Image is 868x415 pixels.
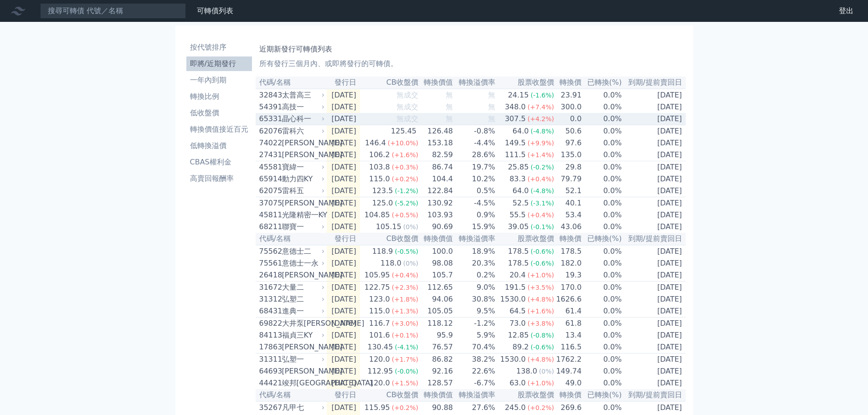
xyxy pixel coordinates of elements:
[327,161,360,174] td: [DATE]
[530,332,554,339] span: (-0.8%)
[367,162,392,173] div: 103.8
[555,197,582,210] td: 40.1
[259,282,280,293] div: 31672
[582,233,622,245] th: 已轉換(%)
[555,137,582,149] td: 97.6
[453,221,496,233] td: 15.9%
[511,185,531,196] div: 64.0
[555,293,582,305] td: 1626.6
[186,91,252,102] li: 轉換比例
[395,343,418,351] span: (-4.1%)
[419,269,453,282] td: 105.7
[555,149,582,161] td: 135.0
[419,161,453,174] td: 86.74
[582,197,622,210] td: 0.0%
[453,269,496,282] td: 0.2%
[282,270,323,281] div: [PERSON_NAME]
[506,162,531,173] div: 25.85
[186,138,252,153] a: 低轉換溢價
[555,209,582,221] td: 53.4
[419,185,453,197] td: 122.84
[453,173,496,185] td: 10.2%
[555,125,582,138] td: 50.6
[528,272,554,279] span: (+1.0%)
[259,246,280,257] div: 75562
[555,185,582,197] td: 52.1
[622,293,686,305] td: [DATE]
[530,92,554,99] span: (-1.6%)
[327,173,360,185] td: [DATE]
[186,40,252,55] a: 按代號排序
[367,318,392,329] div: 116.7
[259,221,280,232] div: 68211
[622,113,686,125] td: [DATE]
[392,151,418,159] span: (+1.6%)
[186,58,252,69] li: 即將/近期發行
[508,174,528,184] div: 83.3
[367,174,392,184] div: 115.0
[259,354,280,365] div: 31311
[555,305,582,318] td: 61.4
[453,245,496,257] td: 18.9%
[530,187,554,195] span: (-4.8%)
[392,320,418,327] span: (+3.0%)
[186,140,252,151] li: 低轉換溢價
[496,233,555,245] th: 股票收盤價
[186,89,252,104] a: 轉換比例
[259,138,280,149] div: 74022
[622,137,686,149] td: [DATE]
[327,233,360,245] th: 發行日
[40,3,186,19] input: 搜尋可轉債 代號／名稱
[528,320,554,327] span: (+3.8%)
[327,209,360,221] td: [DATE]
[582,293,622,305] td: 0.0%
[528,103,554,111] span: (+7.4%)
[528,296,554,303] span: (+4.8%)
[528,211,554,219] span: (+0.4%)
[582,257,622,269] td: 0.0%
[259,44,682,55] h1: 近期新發行可轉債列表
[511,342,531,353] div: 89.2
[259,342,280,353] div: 17863
[622,173,686,185] td: [DATE]
[498,354,528,365] div: 1530.0
[186,124,252,135] li: 轉換價值接近百元
[392,307,418,315] span: (+1.3%)
[622,305,686,318] td: [DATE]
[528,307,554,315] span: (+1.6%)
[392,272,418,279] span: (+0.4%)
[327,305,360,318] td: [DATE]
[186,106,252,120] a: 低收盤價
[327,318,360,330] td: [DATE]
[582,149,622,161] td: 0.0%
[186,171,252,186] a: 高賣回報酬率
[555,282,582,294] td: 170.0
[327,125,360,138] td: [DATE]
[395,200,418,207] span: (-5.2%)
[622,197,686,210] td: [DATE]
[259,294,280,305] div: 31312
[396,102,418,111] span: 無成交
[388,139,418,147] span: (+10.0%)
[555,341,582,354] td: 116.5
[622,245,686,257] td: [DATE]
[379,258,403,269] div: 118.0
[282,185,323,196] div: 雷科五
[530,128,554,135] span: (-4.8%)
[327,221,360,233] td: [DATE]
[395,248,418,255] span: (-0.5%)
[530,248,554,255] span: (-0.6%)
[360,77,419,89] th: CB收盤價
[259,126,280,137] div: 62076
[186,75,252,86] li: 一年內到期
[403,260,418,267] span: (0%)
[453,257,496,269] td: 20.3%
[530,343,554,351] span: (-0.6%)
[367,149,392,160] div: 106.2
[511,126,531,137] div: 64.0
[282,342,323,353] div: [PERSON_NAME]
[186,108,252,118] li: 低收盤價
[555,113,582,125] td: 0.0
[389,126,418,137] div: 125.45
[419,329,453,341] td: 95.9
